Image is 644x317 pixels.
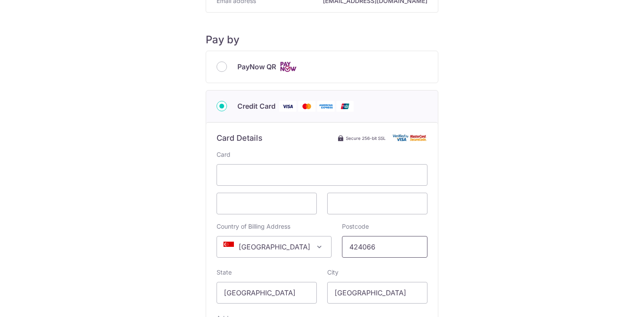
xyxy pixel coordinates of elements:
iframe: Secure card expiration date input frame [224,198,309,209]
img: Union Pay [336,101,354,112]
label: Country of Billing Address [217,222,290,231]
h5: Pay by [206,33,438,46]
img: Mastercard [298,101,315,112]
img: Visa [279,101,296,112]
img: Card secure [393,134,427,142]
label: City [327,268,338,277]
h6: Card Details [217,133,263,143]
label: Postcode [342,222,369,231]
iframe: Secure card number input frame [224,170,420,180]
img: American Express [317,101,335,112]
label: State [217,268,232,277]
span: PayNow QR [237,61,276,72]
input: Example 123456 [342,236,427,258]
iframe: Secure card security code input frame [335,198,420,209]
span: Singapore [217,236,332,258]
img: Cards logo [279,61,297,72]
span: Credit Card [237,101,276,111]
span: Singapore [217,236,331,257]
div: Credit Card Visa Mastercard American Express Union Pay [217,101,427,112]
div: PayNow QR Cards logo [217,61,427,72]
label: Card [217,150,230,159]
span: Secure 256-bit SSL [346,135,386,142]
